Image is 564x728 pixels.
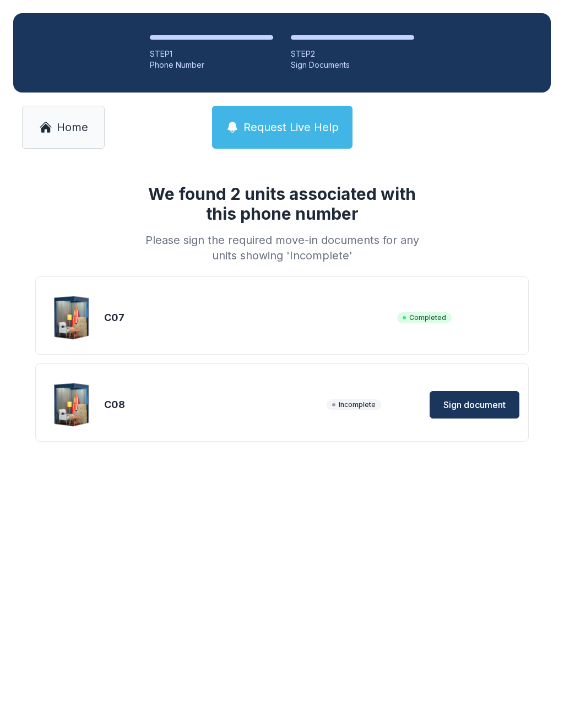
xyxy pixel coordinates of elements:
div: C07 [104,310,393,325]
div: Sign Documents [291,59,414,70]
h1: We found 2 units associated with this phone number [141,184,423,224]
div: Please sign the required move-in documents for any units showing 'Incomplete' [141,232,423,263]
div: STEP 1 [150,48,273,59]
span: Incomplete [327,399,381,410]
div: Phone Number [150,59,273,70]
span: Completed [397,312,452,323]
span: Request Live Help [243,119,339,135]
div: STEP 2 [291,48,414,59]
div: C08 [104,397,322,412]
span: Sign document [443,398,506,411]
span: Home [57,119,88,135]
